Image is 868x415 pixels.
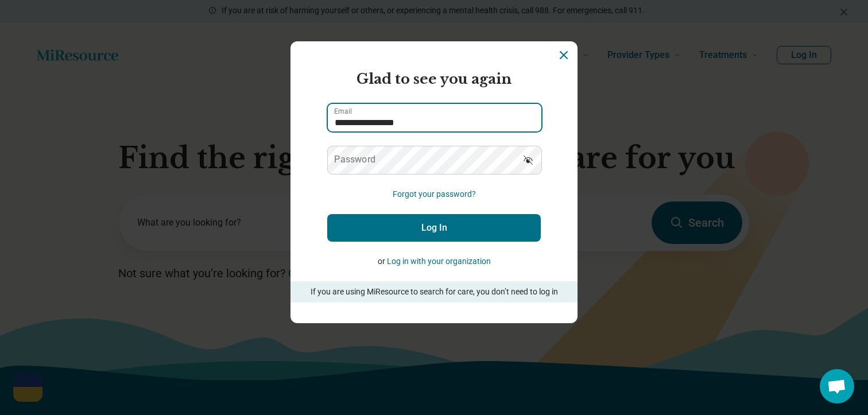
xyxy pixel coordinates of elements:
[334,108,352,115] label: Email
[290,41,578,323] section: Login Dialog
[387,255,491,267] button: Log in with your organization
[393,188,476,200] button: Forgot your password?
[327,214,541,242] button: Log In
[327,69,541,90] h2: Glad to see you again
[307,286,561,298] p: If you are using MiResource to search for care, you don’t need to log in
[334,155,375,164] label: Password
[557,48,571,62] button: Dismiss
[516,146,541,173] button: Show password
[327,255,541,267] p: or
